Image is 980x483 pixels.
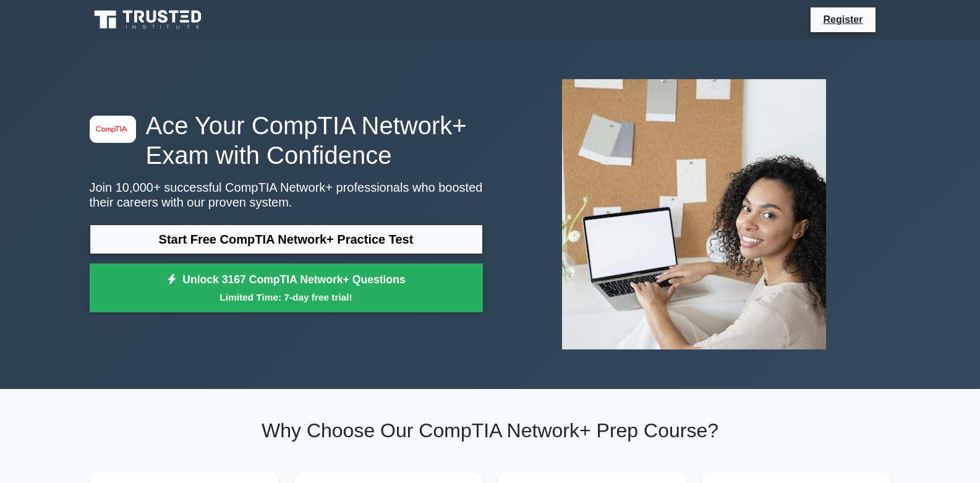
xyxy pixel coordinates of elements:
a: Unlock 3167 CompTIA Network+ QuestionsLimited Time: 7-day free trial! [90,263,483,313]
a: Start Free CompTIA Network+ Practice Test [90,224,483,254]
h1: Ace Your CompTIA Network+ Exam with Confidence [90,111,483,170]
small: Limited Time: 7-day free trial! [105,290,467,304]
a: Register [816,12,870,27]
h2: Why Choose Our CompTIA Network+ Prep Course? [90,419,891,442]
p: Join 10,000+ successful CompTIA Network+ professionals who boosted their careers with our proven ... [90,180,483,210]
